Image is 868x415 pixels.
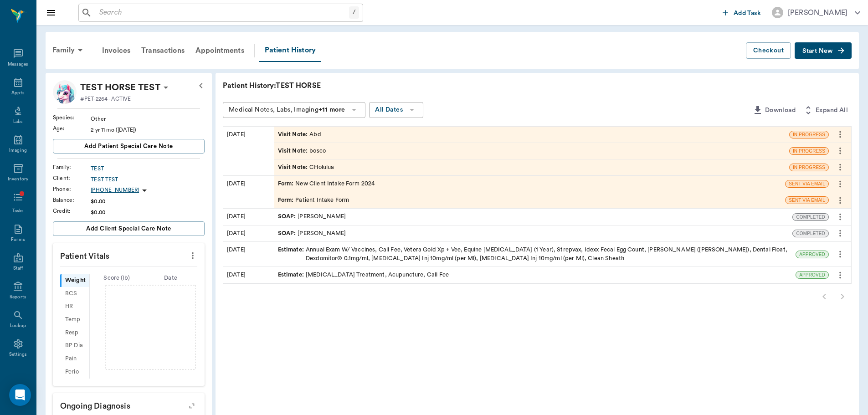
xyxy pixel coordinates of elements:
span: Add client Special Care Note [86,224,171,234]
div: Family [47,39,91,61]
div: Family : [53,163,91,171]
span: Visit Note : [278,130,310,139]
span: SENT VIA EMAIL [786,197,828,204]
span: SOAP : [278,212,298,221]
div: New Client Intake Form 2024 [278,179,375,188]
a: Invoices [97,40,136,61]
button: more [185,248,200,263]
div: Age : [53,124,91,133]
button: Expand All [799,102,852,119]
div: [DATE] [223,242,274,266]
div: Score ( lb ) [90,274,144,282]
button: Start New [795,42,852,59]
button: [PERSON_NAME] [765,4,868,21]
div: Abd [278,130,321,139]
div: Other [91,115,205,123]
div: Credit : [53,207,91,215]
div: BCS [60,287,89,300]
a: Patient History [259,39,321,62]
span: APPROVED [796,251,828,258]
button: more [833,143,847,159]
div: Temp [60,313,89,326]
span: SENT VIA EMAIL [786,180,828,187]
div: [PERSON_NAME] [788,7,847,18]
div: Tasks [12,208,24,215]
a: TEST [91,164,205,173]
div: [DATE] [223,127,274,176]
span: IN PROGRESS [790,148,828,154]
span: COMPLETED [793,214,828,220]
div: Species : [53,113,91,122]
div: [DATE] [223,267,274,283]
span: Visit Note : [278,147,310,155]
span: IN PROGRESS [790,131,828,138]
div: Weight [60,274,89,287]
button: All Dates [369,102,423,118]
div: Open Intercom Messenger [9,384,31,406]
span: Estimate : [278,271,306,279]
div: [DATE] [223,176,274,208]
span: APPROVED [796,272,828,278]
p: Patient History: TEST HORSE [223,80,496,91]
a: Appointments [190,40,250,61]
div: Resp [60,326,89,339]
input: Search [96,6,349,19]
span: Expand All [816,105,848,116]
button: more [833,176,847,192]
div: Transactions [136,40,190,61]
div: Balance : [53,196,91,204]
div: Forms [11,236,25,243]
button: more [833,267,847,283]
div: Medical Notes, Labs, Imaging [229,104,345,116]
span: COMPLETED [793,230,828,237]
button: more [833,127,847,142]
div: Annual Exam W/ Vaccines, Call Fee, Vetera Gold Xp + Vee, Equine [MEDICAL_DATA] (1 Year), Strepvax... [278,246,792,263]
div: Client : [53,174,91,182]
span: Add patient Special Care Note [84,141,173,151]
div: [PERSON_NAME] [278,212,346,221]
button: Download [749,102,799,119]
div: Pain [60,352,89,365]
button: more [833,209,847,225]
div: CHolulua [278,163,334,172]
div: Reports [10,294,26,301]
div: Settings [9,351,27,358]
div: Lookup [10,323,26,329]
span: Visit Note : [278,163,310,172]
div: $0.00 [91,197,205,205]
span: IN PROGRESS [790,164,828,171]
button: Close drawer [42,4,60,22]
b: +11 more [318,107,345,113]
div: [PERSON_NAME] [278,229,346,238]
div: [DATE] [223,209,274,225]
div: Appts [11,90,24,97]
div: BP Dia [60,339,89,353]
a: TEST TEST [91,175,205,184]
div: 2 yr 11 mo ([DATE]) [91,126,205,134]
div: $0.00 [91,208,205,216]
button: Add client Special Care Note [53,221,205,236]
div: Perio [60,365,89,379]
button: Add patient Special Care Note [53,139,205,154]
div: Staff [13,265,23,272]
p: Patient Vitals [53,243,205,266]
span: Form : [278,196,296,205]
div: bosco [278,147,326,155]
div: Labs [13,118,23,125]
div: HR [60,300,89,313]
div: [MEDICAL_DATA] Treatment, Acupuncture, Call Fee [278,271,449,279]
p: TEST HORSE TEST [80,80,160,95]
div: Inventory [8,176,28,183]
button: more [833,193,847,208]
span: Estimate : [278,246,306,263]
p: #PET-2264 - ACTIVE [80,95,131,103]
button: Checkout [746,42,791,59]
div: Imaging [9,147,27,154]
img: Profile Image [53,80,77,104]
button: more [833,159,847,175]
